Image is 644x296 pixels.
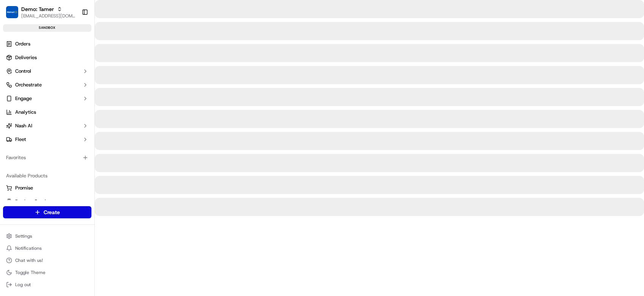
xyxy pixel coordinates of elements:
a: Deliveries [3,52,91,64]
button: Log out [3,279,91,290]
span: Notifications [15,245,42,251]
span: Nash AI [15,122,32,129]
span: Product Catalog [15,198,52,205]
span: Log out [15,282,31,288]
button: Notifications [3,243,91,254]
span: Toggle Theme [15,269,46,276]
span: Deliveries [15,54,37,61]
span: Engage [15,95,32,102]
div: sandbox [3,24,91,32]
button: Toggle Theme [3,267,91,278]
a: Orders [3,38,91,50]
span: Control [15,68,31,75]
button: Demo: TamerDemo: Tamer[EMAIL_ADDRESS][DOMAIN_NAME] [3,3,79,21]
a: Analytics [3,106,91,118]
button: Engage [3,92,91,105]
button: [EMAIL_ADDRESS][DOMAIN_NAME] [21,13,75,19]
span: Fleet [15,136,26,143]
div: Favorites [3,152,91,164]
span: Analytics [15,109,36,116]
span: Create [44,208,60,216]
span: Orders [15,41,30,47]
button: Product Catalog [3,196,91,208]
button: Chat with us! [3,255,91,266]
button: Nash AI [3,120,91,132]
div: Available Products [3,170,91,182]
a: Product Catalog [6,198,88,205]
button: Settings [3,231,91,241]
button: Control [3,65,91,77]
span: Orchestrate [15,81,42,88]
button: Demo: Tamer [21,5,54,13]
a: Promise [6,185,88,191]
span: Chat with us! [15,257,43,263]
button: Promise [3,182,91,194]
button: Create [3,206,91,218]
button: Orchestrate [3,79,91,91]
span: Promise [15,185,33,191]
button: Fleet [3,133,91,146]
img: Demo: Tamer [6,6,18,18]
span: Settings [15,233,32,239]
